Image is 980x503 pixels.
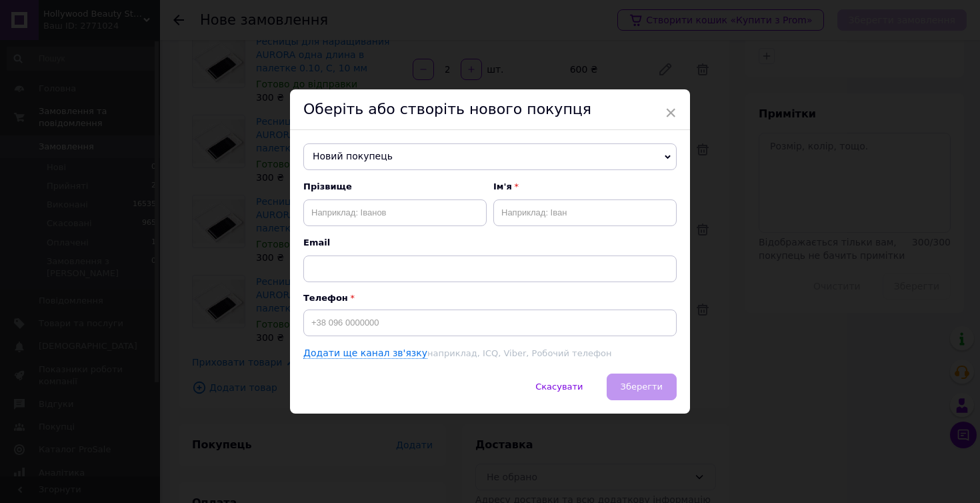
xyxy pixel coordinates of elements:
[521,374,597,400] button: Скасувати
[303,310,677,336] input: +38 096 0000000
[303,293,677,303] p: Телефон
[665,101,677,124] span: ×
[303,237,677,249] span: Email
[290,89,690,130] div: Оберіть або створіть нового покупця
[303,143,677,170] span: Новий покупець
[535,382,583,392] span: Скасувати
[493,199,677,226] input: Наприклад: Іван
[303,181,487,193] span: Прізвище
[427,348,611,358] span: наприклад, ICQ, Viber, Робочий телефон
[303,348,427,359] a: Додати ще канал зв'язку
[493,181,677,193] span: Ім'я
[303,199,487,226] input: Наприклад: Іванов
